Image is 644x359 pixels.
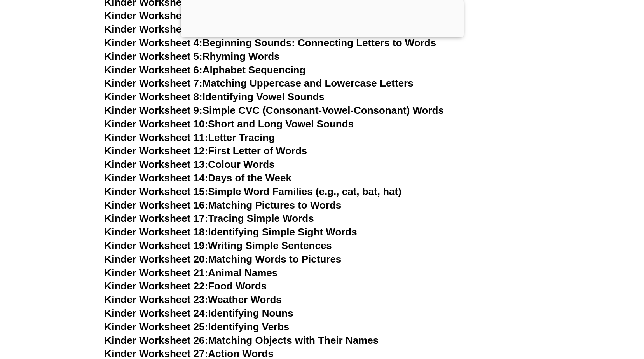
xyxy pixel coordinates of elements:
span: Kinder Worksheet 22: [105,280,208,292]
a: Kinder Worksheet 22:Food Words [105,280,267,292]
span: Kinder Worksheet 19: [105,240,208,251]
span: Kinder Worksheet 6: [105,64,202,76]
a: Kinder Worksheet 4:Beginning Sounds: Connecting Letters to Words [105,37,436,49]
a: Kinder Worksheet 16:Matching Pictures to Words [105,199,342,211]
a: Kinder Worksheet 24:Identifying Nouns [105,307,293,319]
a: Kinder Worksheet 14:Days of the Week [105,172,291,184]
a: Kinder Worksheet 10:Short and Long Vowel Sounds [105,118,354,130]
iframe: Chat Widget [515,271,644,359]
a: Kinder Worksheet 21:Animal Names [105,267,278,279]
a: Kinder Worksheet 9:Simple CVC (Consonant-Vowel-Consonant) Words [105,105,444,116]
a: Kinder Worksheet 17:Tracing Simple Words [105,213,314,224]
span: Kinder Worksheet 3: [105,23,202,35]
span: Kinder Worksheet 20: [105,253,208,265]
span: Kinder Worksheet 7: [105,77,202,89]
a: Kinder Worksheet 26:Matching Objects with Their Names [105,335,379,346]
span: Kinder Worksheet 2: [105,10,202,21]
a: Kinder Worksheet 19:Writing Simple Sentences [105,240,332,251]
a: Kinder Worksheet 20:Matching Words to Pictures [105,253,342,265]
span: Kinder Worksheet 17: [105,213,208,224]
a: Kinder Worksheet 13:Colour Words [105,159,275,170]
a: Kinder Worksheet 12:First Letter of Words [105,145,307,157]
a: Kinder Worksheet 5:Rhyming Words [105,51,280,62]
a: Kinder Worksheet 7:Matching Uppercase and Lowercase Letters [105,77,414,89]
a: Kinder Worksheet 8:Identifying Vowel Sounds [105,91,325,103]
span: Kinder Worksheet 4: [105,37,202,49]
span: Kinder Worksheet 18: [105,226,208,238]
span: Kinder Worksheet 8: [105,91,202,103]
a: Kinder Worksheet 23:Weather Words [105,294,282,305]
span: Kinder Worksheet 24: [105,307,208,319]
span: Kinder Worksheet 14: [105,172,208,184]
span: Kinder Worksheet 21: [105,267,208,279]
span: Kinder Worksheet 15: [105,186,208,197]
span: Kinder Worksheet 23: [105,294,208,305]
a: Kinder Worksheet 18:Identifying Simple Sight Words [105,226,357,238]
span: Kinder Worksheet 26: [105,335,208,346]
span: Kinder Worksheet 25: [105,321,208,333]
span: Kinder Worksheet 11: [105,132,208,143]
a: Kinder Worksheet 11:Letter Tracing [105,132,275,143]
a: Kinder Worksheet 6:Alphabet Sequencing [105,64,306,76]
span: Kinder Worksheet 5: [105,51,202,62]
span: Kinder Worksheet 12: [105,145,208,157]
span: Kinder Worksheet 10: [105,118,208,130]
span: Kinder Worksheet 16: [105,199,208,211]
a: Kinder Worksheet 2:Tracing Letters of the Alphabet [105,10,351,21]
a: Kinder Worksheet 25:Identifying Verbs [105,321,290,333]
span: Kinder Worksheet 13: [105,159,208,170]
a: Kinder Worksheet 3:Matching Letters to Pictures [105,23,339,35]
span: Kinder Worksheet 9: [105,105,202,116]
a: Kinder Worksheet 15:Simple Word Families (e.g., cat, bat, hat) [105,186,401,197]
